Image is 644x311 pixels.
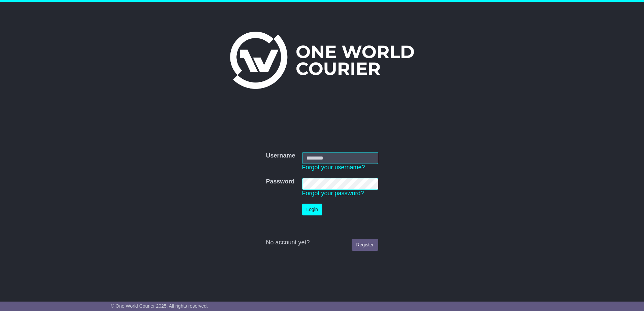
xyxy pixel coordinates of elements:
a: Register [352,239,378,251]
a: Forgot your password? [302,190,364,197]
a: Forgot your username? [302,164,365,171]
label: Password [266,178,294,185]
label: Username [266,152,295,160]
span: © One World Courier 2025. All rights reserved. [111,303,208,309]
div: No account yet? [266,239,378,246]
button: Login [302,204,322,215]
img: One World [230,32,414,89]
